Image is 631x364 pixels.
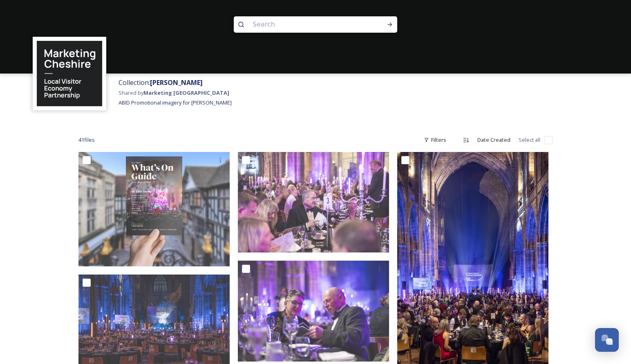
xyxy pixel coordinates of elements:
div: Date Created [473,132,515,148]
img: Press 005.JPG [238,261,389,361]
span: Shared by [119,89,229,96]
span: Select all [519,136,540,144]
img: MC-Logo-01.svg [37,41,102,106]
strong: Marketing [GEOGRAPHIC_DATA] [143,89,229,96]
strong: [PERSON_NAME] [150,78,203,87]
span: Collection: [119,78,203,87]
input: Search [248,16,360,33]
button: Open Chat [595,328,619,352]
div: Filters [420,132,450,148]
img: Event _45.JPG [238,152,389,252]
span: 41 file s [78,136,95,144]
span: ABID Promotional imagery for [PERSON_NAME] [119,99,232,106]
img: Whats On Mock.jpg [78,152,230,266]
